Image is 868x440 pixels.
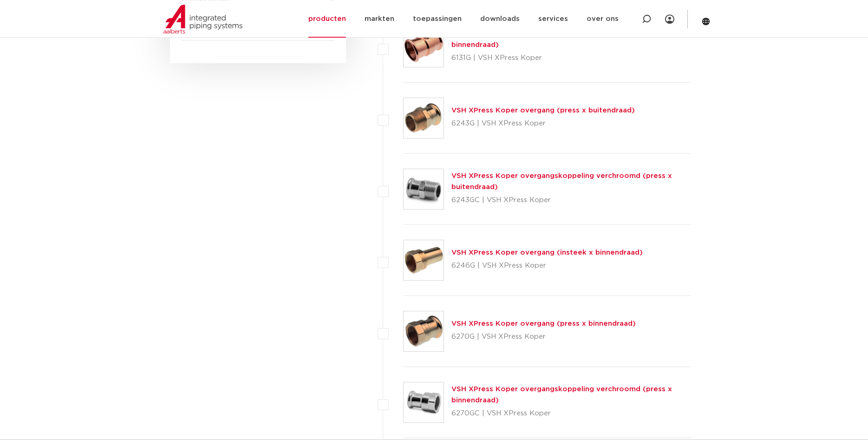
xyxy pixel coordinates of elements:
[404,311,444,351] img: Thumbnail for VSH XPress Koper overgang (press x binnendraad)
[451,406,692,421] p: 6270GC | VSH XPress Koper
[451,249,643,256] a: VSH XPress Koper overgang (insteek x binnendraad)
[404,169,444,209] img: Thumbnail for VSH XPress Koper overgangskoppeling verchroomd (press x buitendraad)
[451,172,672,190] a: VSH XPress Koper overgangskoppeling verchroomd (press x buitendraad)
[451,193,692,208] p: 6243GC | VSH XPress Koper
[451,107,635,114] a: VSH XPress Koper overgang (press x buitendraad)
[404,98,444,138] img: Thumbnail for VSH XPress Koper overgang (press x buitendraad)
[404,27,444,67] img: Thumbnail for VSH XPress Koper Multi-Port koppeling (2 x press, 2-4 binnendraad)
[451,51,692,66] p: 6131G | VSH XPress Koper
[404,382,444,422] img: Thumbnail for VSH XPress Koper overgangskoppeling verchroomd (press x binnendraad)
[451,116,635,131] p: 6243G | VSH XPress Koper
[404,240,444,280] img: Thumbnail for VSH XPress Koper overgang (insteek x binnendraad)
[451,386,672,404] a: VSH XPress Koper overgangskoppeling verchroomd (press x binnendraad)
[451,258,643,273] p: 6246G | VSH XPress Koper
[451,329,636,344] p: 6270G | VSH XPress Koper
[451,320,636,327] a: VSH XPress Koper overgang (press x binnendraad)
